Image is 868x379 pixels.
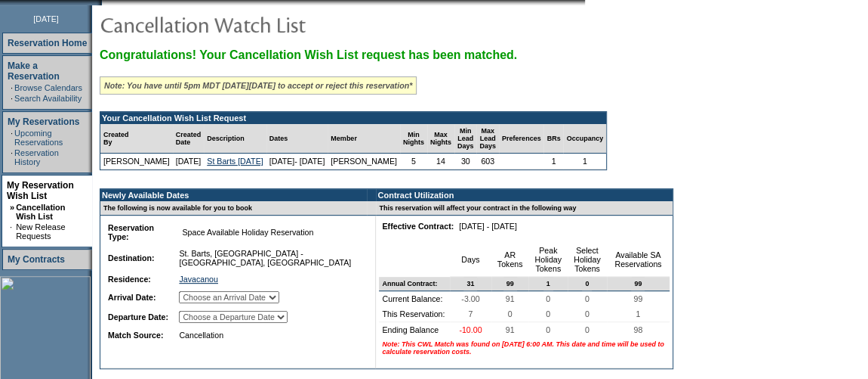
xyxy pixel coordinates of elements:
b: Effective Contract: [382,222,454,231]
td: Dates [266,124,328,154]
td: 14 [427,154,454,169]
td: Peak Holiday Tokens [528,243,568,277]
span: 0 [543,306,553,322]
a: My Reservations [8,116,79,127]
a: Make a Reservation [8,61,60,82]
span: 31 [463,277,477,290]
img: pgTtlCancellationNotification.gif [100,9,402,39]
b: Departure Date: [108,312,168,322]
nobr: [DATE] - [DATE] [459,222,517,231]
span: 0 [582,291,593,306]
span: 99 [503,277,517,290]
b: Residence: [108,275,151,284]
td: AR Tokens [491,243,529,277]
td: Annual Contract: [379,277,450,291]
span: -10.00 [456,322,485,337]
td: Occupancy [563,124,606,154]
span: 0 [582,322,593,337]
td: Ending Balance [379,322,450,337]
b: » [10,203,14,212]
td: 1 [543,154,563,169]
td: Days [450,243,491,277]
span: 1 [633,306,643,322]
td: Contract Utilization [376,189,673,201]
td: Cancellation [176,328,362,343]
a: Upcoming Reservations [14,129,63,147]
td: Available SA Reservations [607,243,669,277]
span: 98 [630,322,645,337]
td: Description [204,124,266,154]
td: Max Nights [427,124,454,154]
a: Cancellation Wish List [16,203,65,221]
td: Min Nights [400,124,427,154]
a: Browse Calendars [14,83,82,92]
span: 0 [582,306,593,322]
td: 603 [476,154,499,169]
td: Preferences [499,124,544,154]
a: Search Availability [14,94,82,103]
td: Your Cancellation Wish List Request [100,112,606,124]
td: · [10,222,14,241]
a: St Barts [DATE] [207,157,263,166]
i: Note: You have until 5pm MDT [DATE][DATE] to accept or reject this reservation* [104,81,412,90]
td: Newly Available Dates [100,189,367,201]
td: [DATE] [173,154,205,169]
span: 91 [503,291,518,306]
span: 91 [503,322,518,337]
td: Min Lead Days [454,124,477,154]
span: -3.00 [458,291,482,306]
span: 0 [543,322,553,337]
span: [DATE] [33,14,59,23]
td: Current Balance: [379,291,450,306]
b: Arrival Date: [108,293,155,302]
span: 1 [543,277,553,290]
span: Space Available Holiday Reservation [179,225,316,240]
td: [PERSON_NAME] [100,154,173,169]
td: St. Barts, [GEOGRAPHIC_DATA] - [GEOGRAPHIC_DATA], [GEOGRAPHIC_DATA] [176,246,362,270]
a: My Reservation Wish List [7,180,74,201]
td: Note: This CWL Match was found on [DATE] 6:00 AM. This date and time will be used to calculate re... [379,337,669,359]
a: My Contracts [8,254,65,265]
td: 5 [400,154,427,169]
a: Reservation Home [8,38,87,48]
span: 7 [465,306,476,322]
td: BRs [543,124,563,154]
td: 1 [563,154,606,169]
td: This Reservation: [379,306,450,322]
b: Reservation Type: [108,223,154,241]
a: Javacanou [179,275,218,284]
td: [PERSON_NAME] [328,154,400,169]
td: The following is now available for you to book [100,201,367,216]
b: Match Source: [108,331,163,340]
a: New Release Requests [16,222,65,241]
a: Reservation History [14,148,59,166]
b: Destination: [108,253,155,263]
td: Max Lead Days [476,124,499,154]
span: 0 [505,306,516,322]
td: · [11,83,13,92]
td: This reservation will affect your contract in the following way [376,201,673,216]
td: 30 [454,154,477,169]
td: · [11,148,13,166]
span: 0 [543,291,553,306]
td: · [11,129,13,147]
td: Member [328,124,400,154]
td: Created Date [173,124,205,154]
span: 99 [631,277,645,290]
span: Congratulations! Your Cancellation Wish List request has been matched. [100,48,517,61]
td: · [11,94,13,103]
span: 0 [582,277,592,290]
td: Created By [100,124,173,154]
span: 99 [630,291,645,306]
td: Select Holiday Tokens [568,243,607,277]
td: [DATE]- [DATE] [266,154,328,169]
